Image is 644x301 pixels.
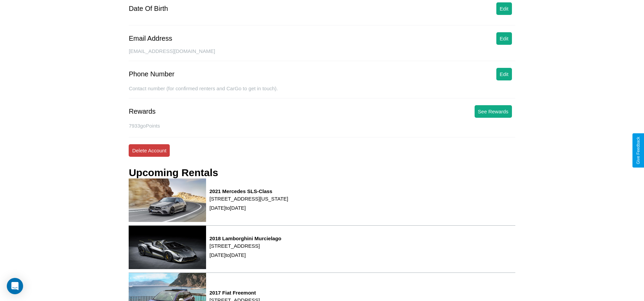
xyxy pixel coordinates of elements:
[209,241,281,250] p: [STREET_ADDRESS]
[209,194,288,203] p: [STREET_ADDRESS][US_STATE]
[129,35,172,42] div: Email Address
[129,178,206,222] img: rental
[496,68,512,80] button: Edit
[496,32,512,45] button: Edit
[209,250,281,260] p: [DATE] to [DATE]
[475,105,512,118] button: See Rewards
[129,167,218,178] h3: Upcoming Rentals
[129,144,170,157] button: Delete Account
[129,70,174,78] div: Phone Number
[129,5,168,13] div: Date Of Birth
[209,203,288,212] p: [DATE] to [DATE]
[129,108,155,115] div: Rewards
[129,121,515,130] p: 7933 goPoints
[7,278,23,294] div: Open Intercom Messenger
[496,2,512,15] button: Edit
[129,226,206,269] img: rental
[129,48,515,61] div: [EMAIL_ADDRESS][DOMAIN_NAME]
[129,86,515,98] div: Contact number (for confirmed renters and CarGo to get in touch).
[209,290,260,296] h3: 2017 Fiat Freemont
[209,188,288,194] h3: 2021 Mercedes SLS-Class
[636,137,641,164] div: Give Feedback
[209,236,281,241] h3: 2018 Lamborghini Murcielago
